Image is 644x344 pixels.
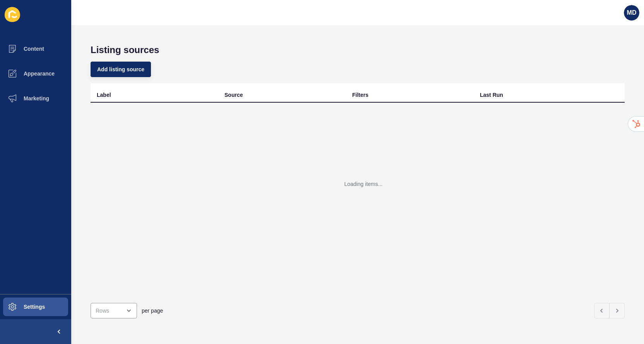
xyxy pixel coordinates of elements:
span: MD [627,9,637,17]
div: open menu [91,303,137,318]
h1: Listing sources [91,45,625,55]
div: Source [224,91,243,99]
span: per page [142,307,163,315]
div: Label [97,91,111,99]
div: Loading items... [344,180,383,188]
span: Add listing source [97,65,144,73]
div: Filters [352,91,368,99]
div: Last Run [480,91,503,99]
button: Add listing source [91,62,151,77]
